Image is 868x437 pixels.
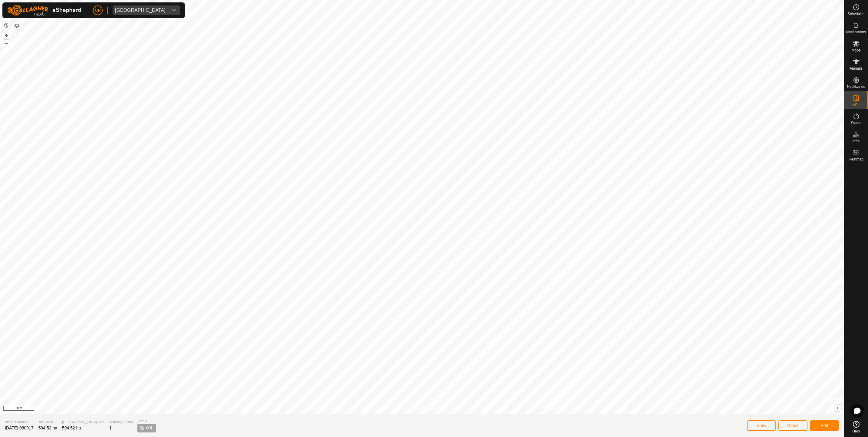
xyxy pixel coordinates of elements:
span: Off [146,425,152,431]
span: CP [95,7,100,14]
span: [DATE] 080917 [5,425,34,430]
span: Mobs [852,48,860,52]
a: Contact Us [428,406,446,412]
span: Watering Points [109,419,133,425]
span: Infra [852,139,860,143]
span: 594.52 ha [62,425,81,430]
span: Status [851,121,861,125]
button: View [747,420,776,431]
button: Map Layers [13,22,21,29]
span: Manbulloo Station [113,5,168,15]
span: Schedules [847,12,864,16]
span: Edit [820,423,828,428]
button: Edit [810,420,839,431]
button: i [834,405,841,411]
div: [GEOGRAPHIC_DATA] [115,8,166,13]
img: turn-off [140,425,145,430]
button: Close [778,420,807,431]
div: dropdown trigger [168,5,180,15]
span: VPs [853,103,859,107]
span: Total Area [38,419,57,425]
span: Virtual Paddock [5,419,34,425]
span: Close [787,423,799,428]
span: Notifications [846,30,866,34]
span: Help [852,429,860,433]
span: 1 [109,425,112,430]
img: Gallagher Logo [7,5,83,16]
span: View [757,423,766,428]
button: Reset Map [3,22,10,29]
span: 594.52 ha [38,425,57,430]
span: [GEOGRAPHIC_DATA] Area [62,419,104,425]
button: – [3,40,10,47]
button: + [3,32,10,39]
span: i [837,405,838,410]
span: Neckbands [847,85,865,88]
span: Animals [850,67,863,70]
a: Help [844,419,868,435]
span: Heatmap [849,157,863,161]
span: Status [137,419,156,424]
a: Privacy Policy [398,406,421,412]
